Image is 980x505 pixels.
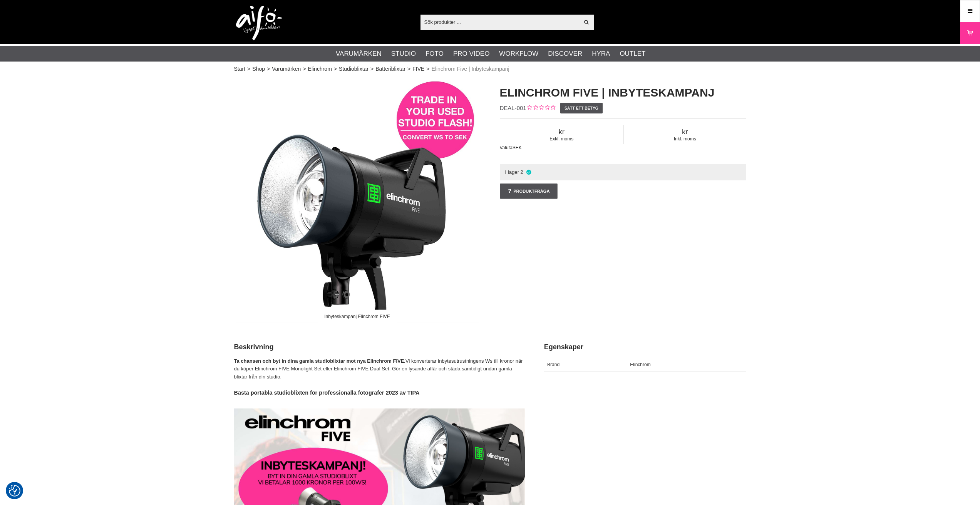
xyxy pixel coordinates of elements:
[252,65,265,73] a: Shop
[432,65,509,73] span: Elinchrom Five | Inbyteskampanj
[500,85,746,101] h1: Elinchrom Five | Inbyteskampanj
[236,6,282,40] img: logo.png
[318,310,396,323] div: Inbyteskampanj Elinchrom FIVE
[620,49,645,59] a: Outlet
[513,145,522,150] span: SEK
[624,136,746,142] span: Inkl. moms
[234,77,481,323] img: Inbyteskampanj Elinchrom FIVE
[505,169,519,175] span: I lager
[234,342,525,352] h2: Beskrivning
[426,65,429,73] span: >
[526,104,555,112] div: Kundbetyg: 0
[592,49,610,59] a: Hyra
[339,65,369,73] a: Studioblixtar
[412,65,424,73] a: FIVE
[234,389,525,397] h4: Bästa portabla studioblixten för professionalla fotografer 2023 av TIPA
[303,65,306,73] span: >
[370,65,374,73] span: >
[525,169,532,175] i: I lager
[234,65,246,73] a: Start
[500,105,526,111] span: DEAL-001
[9,485,20,497] img: Revisit consent button
[500,145,513,150] span: Valuta
[267,65,270,73] span: >
[500,183,558,199] a: Produktfråga
[500,136,624,142] span: Exkl. moms
[547,362,560,367] span: Brand
[521,169,523,175] span: 2
[420,16,580,28] input: Sök produkter ...
[544,342,746,352] h2: Egenskaper
[499,49,538,59] a: Workflow
[548,49,582,59] a: Discover
[272,65,301,73] a: Varumärken
[247,65,250,73] span: >
[407,65,410,73] span: >
[630,362,650,367] span: Elinchrom
[308,65,332,73] a: Elinchrom
[560,103,603,113] a: Sätt ett betyg
[375,65,405,73] a: Batteriblixtar
[391,49,416,59] a: Studio
[453,49,489,59] a: Pro Video
[426,49,444,59] a: Foto
[9,484,20,498] button: Samtyckesinställningar
[336,49,382,59] a: Varumärken
[334,65,337,73] span: >
[234,358,405,364] strong: Ta chansen och byt in dina gamla studioblixtar mot nya Elinchrom FIVE.
[234,357,525,381] p: Vi konverterar inbytesutrustningens Ws till kronor när du köper Elinchrom FIVE Monolight Set elle...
